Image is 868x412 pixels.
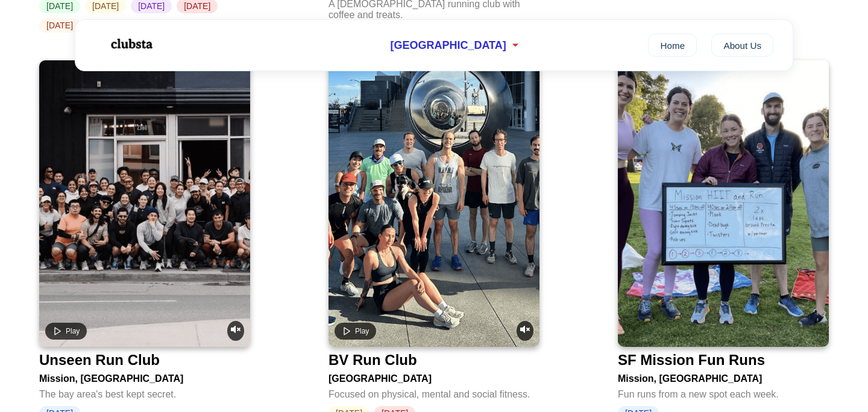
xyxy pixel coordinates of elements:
div: Mission, [GEOGRAPHIC_DATA] [39,369,250,384]
div: Focused on physical, mental and social fitness. [329,384,539,400]
div: Unseen Run Club [39,352,160,369]
img: SF Mission Fun Runs [618,60,829,347]
a: About Us [711,34,773,57]
div: SF Mission Fun Runs [618,352,765,369]
img: Logo [95,29,167,59]
button: Unmute video [517,321,533,341]
button: Play video [45,323,87,340]
div: [GEOGRAPHIC_DATA] [329,369,539,384]
div: Fun runs from a new spot each week. [618,384,829,400]
span: [GEOGRAPHIC_DATA] [390,39,506,52]
button: Unmute video [227,321,244,341]
div: Mission, [GEOGRAPHIC_DATA] [618,369,829,384]
a: Home [648,34,697,57]
span: Play [355,327,369,335]
div: BV Run Club [329,352,417,369]
span: Play [66,327,80,335]
button: Play video [335,323,376,340]
div: The bay area's best kept secret. [39,384,250,400]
